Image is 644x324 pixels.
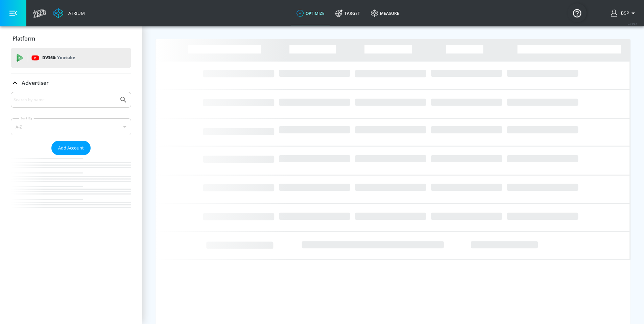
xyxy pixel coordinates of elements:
p: Advertiser [22,79,49,87]
button: Add Account [51,141,91,155]
div: Advertiser [11,92,131,221]
span: Add Account [58,144,84,152]
button: Open Resource Center [568,3,587,22]
span: login as: bsp_linking@zefr.com [618,11,629,16]
p: Platform [13,35,35,42]
a: Target [330,1,365,25]
div: Advertiser [11,73,131,92]
a: optimize [291,1,330,25]
nav: list of Advertiser [11,155,131,221]
a: measure [365,1,405,25]
div: Atrium [66,10,85,16]
p: DV360: [42,54,75,62]
span: v 4.25.4 [628,22,637,26]
p: Youtube [57,54,75,61]
div: A-Z [11,118,131,135]
label: Sort By [19,116,34,120]
a: Atrium [53,8,85,18]
button: BSP [611,9,637,17]
div: DV360: Youtube [11,48,131,68]
input: Search by name [14,95,116,104]
div: Platform [11,29,131,48]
